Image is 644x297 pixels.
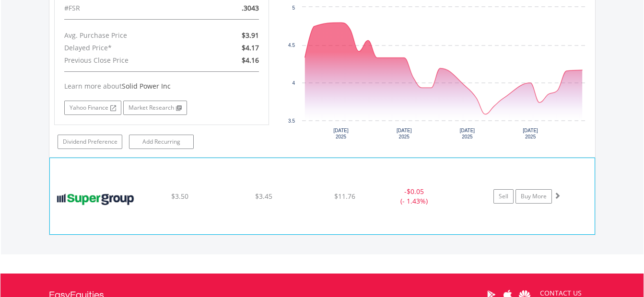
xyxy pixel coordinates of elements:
span: Solid Power Inc [122,81,171,91]
text: [DATE] 2025 [523,128,538,139]
div: Previous Close Price [57,54,197,67]
span: $0.05 [407,187,424,196]
text: 4.5 [288,43,295,48]
div: Chart. Highcharts interactive chart. [283,2,590,146]
span: $11.76 [334,192,355,201]
span: $3.45 [255,192,272,201]
svg: Interactive chart [283,2,590,146]
a: Yahoo Finance [64,101,121,115]
a: Dividend Preference [58,135,122,149]
div: - (- 1.43%) [378,187,450,206]
span: $3.91 [242,31,259,40]
span: $4.17 [242,43,259,52]
div: Avg. Purchase Price [57,29,197,42]
a: Market Research [123,101,187,115]
a: Add Recurring [129,135,194,149]
span: $4.16 [242,56,259,65]
div: Learn more about [64,81,259,91]
text: 4 [292,80,295,86]
span: $3.50 [171,192,188,201]
img: EQU.US.SGHC.png [55,170,137,232]
div: .3043 [196,2,266,14]
text: [DATE] 2025 [459,128,475,139]
text: 3.5 [288,118,295,124]
text: [DATE] 2025 [397,128,412,139]
div: Delayed Price* [57,42,197,54]
a: Sell [493,189,514,204]
text: 5 [292,5,295,11]
div: #FSR [57,2,197,14]
a: Buy More [515,189,552,204]
text: [DATE] 2025 [333,128,349,139]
